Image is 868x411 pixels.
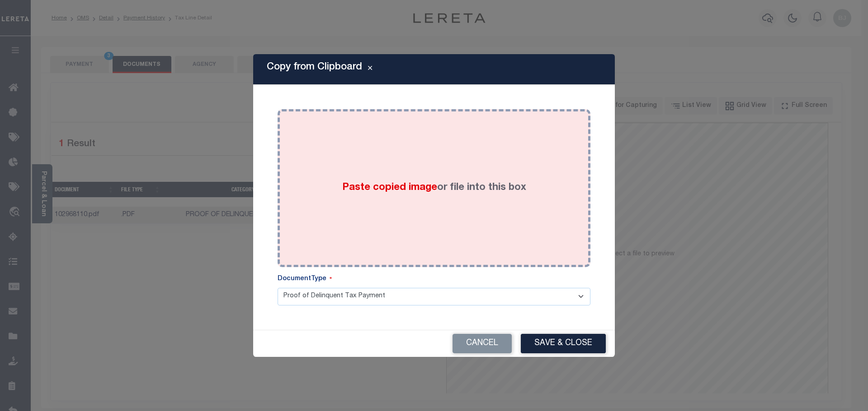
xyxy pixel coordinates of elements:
[342,183,437,193] span: Paste copied image
[267,61,362,73] h5: Copy from Clipboard
[278,274,332,284] label: DocumentType
[362,64,378,75] button: Close
[342,180,526,195] label: or file into this box
[521,334,606,353] button: Save & Close
[453,334,512,353] button: Cancel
